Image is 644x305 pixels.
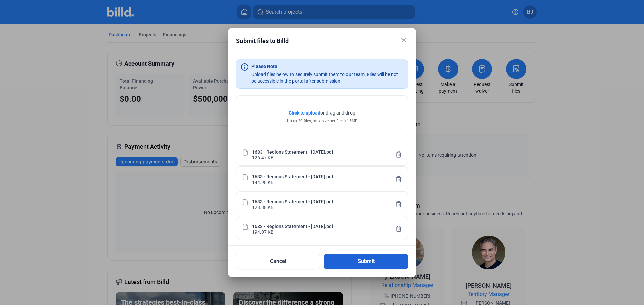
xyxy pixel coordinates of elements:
div: 1683 - Regions Statement - [DATE].pdf [252,173,333,179]
mat-icon: close [400,36,408,44]
span: or drag and drop [320,109,355,116]
div: 1683 - Regions Statement - [DATE].pdf [252,223,333,229]
span: Click to upload [289,110,320,116]
div: Please Note [251,63,277,70]
div: 126.47 KB [252,154,274,160]
button: Cancel [236,254,320,269]
button: Submit [324,254,408,269]
div: 1683 - Regions Statement - [DATE].pdf [252,198,333,204]
div: 128.88 KB [252,204,274,210]
div: Submit files to Billd [236,36,391,46]
div: Up to 20 files, max size per file is 15MB [287,118,357,124]
div: 194.07 KB [252,229,274,234]
div: Upload files below to securely submit them to our team. Files will be not be accessible in the po... [251,71,404,84]
div: 1683 - Regions Statement - [DATE].pdf [252,149,333,154]
div: 144.98 KB [252,179,274,185]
